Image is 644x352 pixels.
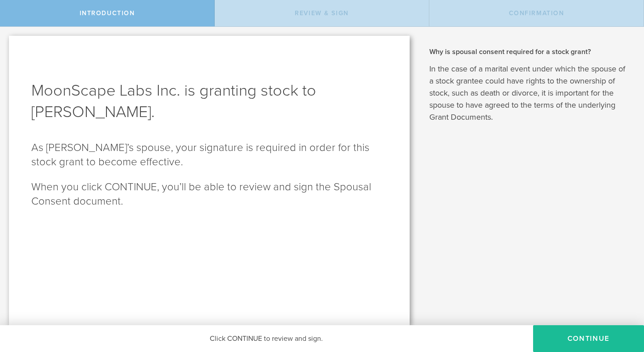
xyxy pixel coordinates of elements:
h1: MoonScape Labs Inc. is granting stock to [PERSON_NAME]. [31,80,387,123]
span: Confirmation [509,9,564,17]
p: When you click CONTINUE, you’ll be able to review and sign the Spousal Consent document. [31,180,387,209]
p: As [PERSON_NAME]’s spouse, your signature is required in order for this stock grant to become eff... [31,141,387,169]
p: In the case of a marital event under which the spouse of a stock grantee could have rights to the... [429,63,631,123]
span: Introduction [80,9,135,17]
button: CONTINUE [533,325,644,352]
span: Review & Sign [295,9,349,17]
h2: Why is spousal consent required for a stock grant? [429,47,631,57]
